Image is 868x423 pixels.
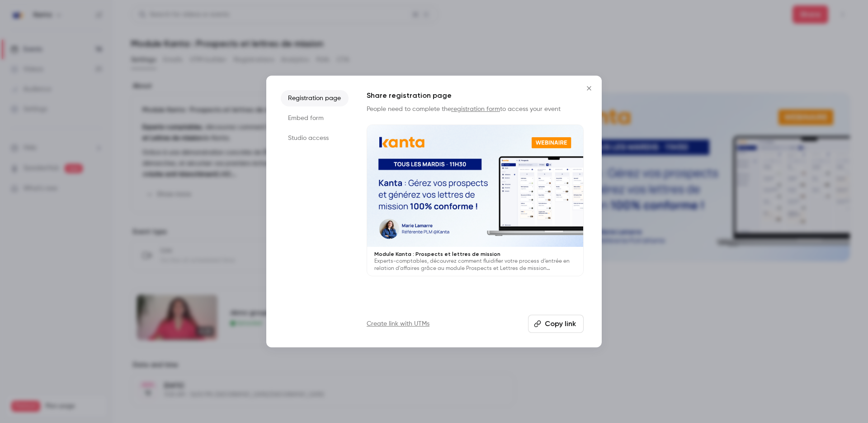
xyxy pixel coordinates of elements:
[281,90,349,106] li: Registration page
[281,130,349,146] li: Studio access
[374,250,576,258] p: Module Kanta : Prospects et lettres de mission
[451,106,500,112] a: registration form
[367,125,584,276] a: Module Kanta : Prospects et lettres de missionExperts-comptables, découvrez comment fluidifier vo...
[367,90,584,101] h1: Share registration page
[367,319,429,328] a: Create link with UTMs
[367,105,584,114] p: People need to complete the to access your event
[281,110,349,126] li: Embed form
[528,315,584,333] button: Copy link
[374,258,576,272] p: Experts-comptables, découvrez comment fluidifier votre process d’entrée en relation d'affaires gr...
[580,79,598,97] button: Close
